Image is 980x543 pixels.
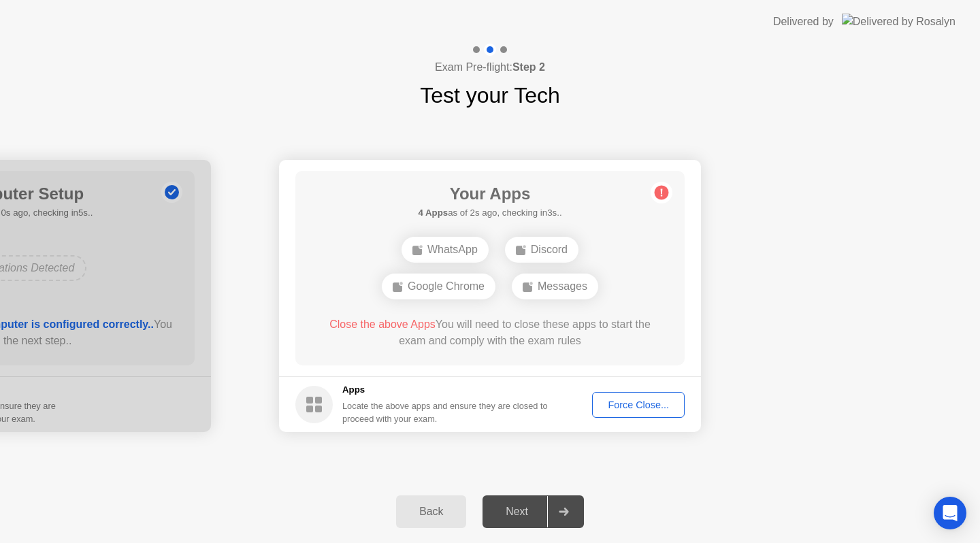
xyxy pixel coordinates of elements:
div: Messages [512,274,598,299]
div: Force Close... [597,399,680,410]
div: Next [487,506,547,518]
div: Google Chrome [382,274,495,299]
b: 4 Apps [418,208,448,218]
button: Force Close... [592,392,685,418]
h5: as of 2s ago, checking in3s.. [418,206,561,220]
h1: Test your Tech [420,79,560,112]
h5: Apps [342,383,549,397]
img: Delivered by Rosalyn [842,14,955,29]
div: You will need to close these apps to start the exam and comply with the exam rules [315,316,666,349]
div: Open Intercom Messenger [934,497,966,529]
button: Back [396,495,466,528]
button: Next [483,495,584,528]
div: Delivered by [773,14,834,30]
div: Locate the above apps and ensure they are closed to proceed with your exam. [342,399,549,425]
h1: Your Apps [418,182,561,206]
h4: Exam Pre-flight: [435,59,545,76]
b: Step 2 [512,61,545,73]
span: Close the above Apps [329,318,436,330]
div: WhatsApp [402,237,489,263]
div: Back [400,506,462,518]
div: Discord [505,237,578,263]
